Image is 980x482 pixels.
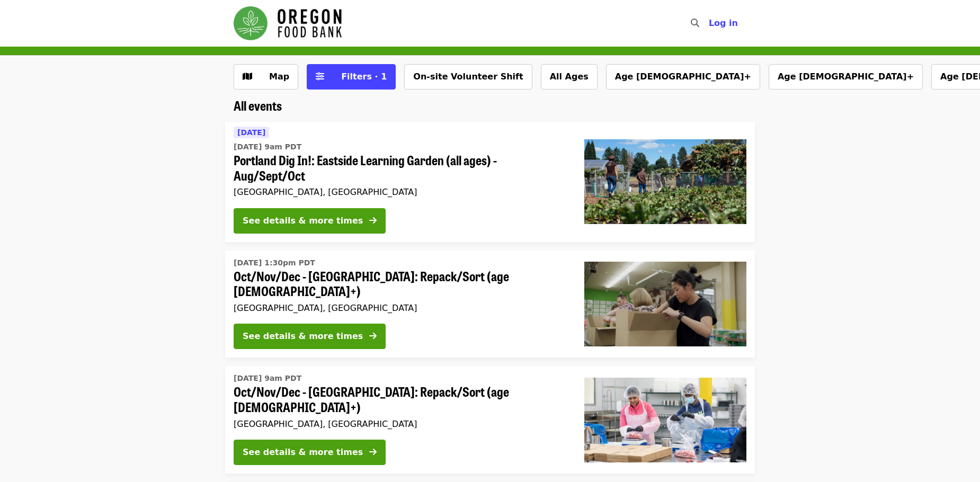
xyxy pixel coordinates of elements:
[237,128,265,137] span: [DATE]
[234,257,315,269] time: [DATE] 1:30pm PDT
[769,64,923,90] button: Age [DEMOGRAPHIC_DATA]+
[584,378,746,462] img: Oct/Nov/Dec - Beaverton: Repack/Sort (age 10+) organized by Oregon Food Bank
[234,96,282,114] span: All events
[234,303,567,313] div: [GEOGRAPHIC_DATA], [GEOGRAPHIC_DATA]
[541,64,598,90] button: All Ages
[243,215,363,227] div: See details & more times
[584,262,746,346] img: Oct/Nov/Dec - Portland: Repack/Sort (age 8+) organized by Oregon Food Bank
[234,141,301,153] time: [DATE] 9am PDT
[369,447,377,457] i: arrow-right icon
[234,419,567,429] div: [GEOGRAPHIC_DATA], [GEOGRAPHIC_DATA]
[225,251,755,358] a: See details for "Oct/Nov/Dec - Portland: Repack/Sort (age 8+)"
[700,13,746,34] button: Log in
[307,64,396,90] button: Filters (1 selected)
[243,330,363,343] div: See details & more times
[234,373,301,384] time: [DATE] 9am PDT
[584,139,746,224] img: Portland Dig In!: Eastside Learning Garden (all ages) - Aug/Sept/Oct organized by Oregon Food Bank
[234,153,567,183] span: Portland Dig In!: Eastside Learning Garden (all ages) - Aug/Sept/Oct
[234,187,567,197] div: [GEOGRAPHIC_DATA], [GEOGRAPHIC_DATA]
[606,64,760,90] button: Age [DEMOGRAPHIC_DATA]+
[225,366,755,474] a: See details for "Oct/Nov/Dec - Beaverton: Repack/Sort (age 10+)"
[234,269,567,299] span: Oct/Nov/Dec - [GEOGRAPHIC_DATA]: Repack/Sort (age [DEMOGRAPHIC_DATA]+)
[691,18,699,28] i: search icon
[243,72,252,82] i: map icon
[234,440,386,465] button: See details & more times
[341,72,387,82] span: Filters · 1
[706,11,714,36] input: Search
[369,216,377,226] i: arrow-right icon
[316,72,324,82] i: sliders-h icon
[234,208,386,234] button: See details & more times
[709,18,738,28] span: Log in
[234,6,342,40] img: Oregon Food Bank - Home
[243,446,363,459] div: See details & more times
[404,64,532,90] button: On-site Volunteer Shift
[225,122,755,242] a: See details for "Portland Dig In!: Eastside Learning Garden (all ages) - Aug/Sept/Oct"
[234,384,567,415] span: Oct/Nov/Dec - [GEOGRAPHIC_DATA]: Repack/Sort (age [DEMOGRAPHIC_DATA]+)
[234,64,298,90] button: Show map view
[234,324,386,349] button: See details & more times
[369,331,377,341] i: arrow-right icon
[269,72,289,82] span: Map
